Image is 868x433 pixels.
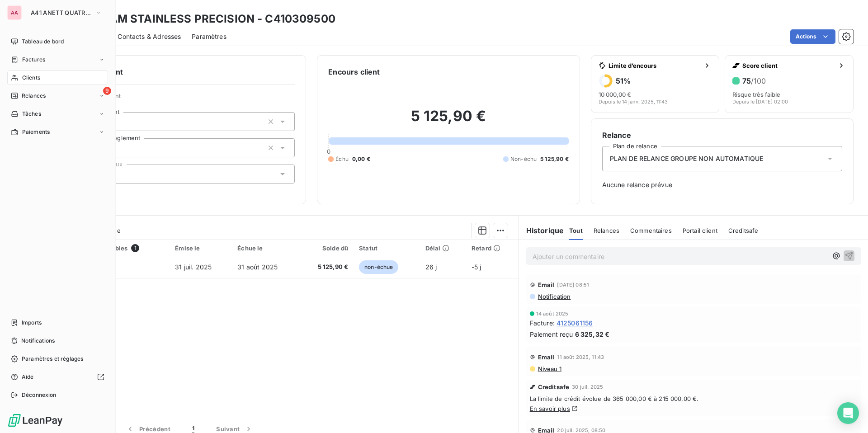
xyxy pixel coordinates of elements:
span: A41 ANETT QUATRE [GEOGRAPHIC_DATA] [31,9,91,16]
button: Limite d’encours51%10 000,00 €Depuis le 14 janv. 2025, 11:43 [591,55,720,113]
span: Notification [537,293,571,300]
span: 5 125,90 € [305,263,348,272]
span: Creditsafe [728,227,759,234]
span: Imports [22,319,42,327]
span: Paiement reçu [530,329,573,339]
h6: Informations client [55,66,295,77]
span: Portail client [683,227,717,234]
span: Depuis le [DATE] 02:00 [732,99,788,104]
span: Paramètres et réglages [22,355,83,363]
span: Aucune relance prévue [602,180,842,189]
a: Imports [7,315,108,330]
span: non-échue [359,260,398,274]
span: Commentaires [630,227,672,234]
span: Tableau de bord [22,38,64,46]
span: 0 [327,148,330,155]
span: 6 325,32 € [575,329,610,339]
span: PLAN DE RELANCE GROUPE NON AUTOMATIQUE [610,154,764,163]
button: Actions [790,29,835,44]
span: Déconnexion [22,391,57,399]
span: Non-échu [510,155,537,163]
span: [DATE] 08:51 [557,282,589,287]
span: Contacts & Adresses [118,32,181,41]
a: Paiements [7,125,108,139]
a: Paramètres et réglages [7,352,108,366]
h6: Historique [519,225,564,236]
span: Aide [22,373,34,381]
span: Score client [742,62,834,69]
div: Échue le [237,245,293,252]
span: 4125061156 [557,318,593,328]
span: 1 [131,244,139,252]
h3: APERAM STAINLESS PRECISION - C410309500 [80,11,335,27]
span: 31 août 2025 [237,263,278,271]
h6: 51 % [616,76,631,85]
span: Facture : [530,318,555,328]
span: 10 000,00 € [599,91,631,98]
div: Solde dû [305,245,348,252]
span: Limite d’encours [609,62,700,69]
span: Relances [594,227,619,234]
a: Tableau de bord [7,34,108,49]
span: Paramètres [192,32,226,41]
h2: 5 125,90 € [328,107,568,134]
span: Creditsafe [538,383,570,391]
h6: Encours client [328,66,380,77]
span: Factures [22,56,45,64]
span: La limite de crédit évolue de 365 000,00 € à 215 000,00 €. [530,395,857,402]
a: Tâches [7,107,108,121]
span: Email [538,353,555,361]
a: 9Relances [7,89,108,103]
span: Paiements [22,128,50,136]
div: AA [7,5,22,20]
span: Tout [569,227,583,234]
span: Risque très faible [732,91,780,98]
a: Factures [7,52,108,67]
a: En savoir plus [530,405,570,412]
span: /100 [751,76,766,85]
span: 31 juil. 2025 [175,263,212,271]
span: Échu [335,155,349,163]
span: 11 août 2025, 11:43 [557,354,604,360]
span: Email [538,281,555,288]
span: Clients [22,74,40,82]
span: Notifications [21,337,55,345]
span: Niveau 1 [537,365,561,372]
button: Score client75/100Risque très faibleDepuis le [DATE] 02:00 [725,55,854,113]
span: 14 août 2025 [536,311,569,316]
span: 26 j [425,263,437,271]
span: Propriétés Client [73,92,295,105]
div: Émise le [175,245,226,252]
span: Relances [22,92,46,100]
img: Logo LeanPay [7,413,63,428]
span: 5 125,90 € [540,155,569,163]
span: 9 [103,87,111,95]
span: 30 juil. 2025 [572,384,603,390]
h6: 75 [742,76,766,85]
h6: Relance [602,130,842,141]
a: Clients [7,71,108,85]
span: Tâches [22,110,41,118]
div: Retard [472,245,513,252]
span: 0,00 € [352,155,370,163]
div: Statut [359,245,415,252]
span: -5 j [472,263,481,271]
div: Délai [425,245,461,252]
a: Aide [7,370,108,384]
div: Open Intercom Messenger [837,402,859,424]
div: Pièces comptables [71,244,165,252]
span: 20 juil. 2025, 08:50 [557,428,605,433]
